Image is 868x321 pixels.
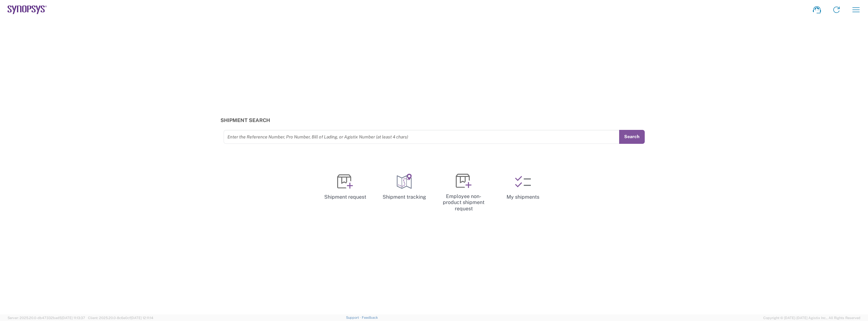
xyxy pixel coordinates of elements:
[220,117,648,123] h3: Shipment Search
[362,316,378,319] a: Feedback
[88,316,153,320] span: Client: 2025.20.0-8c6e0cf
[437,168,491,217] a: Employee non-product shipment request
[62,316,85,320] span: [DATE] 11:13:37
[619,130,645,144] button: Search
[496,168,550,206] a: My shipments
[318,168,372,206] a: Shipment request
[377,168,431,206] a: Shipment tracking
[131,316,153,320] span: [DATE] 12:11:14
[8,316,85,320] span: Server: 2025.20.0-db47332bad5
[346,316,362,319] a: Support
[763,315,860,321] span: Copyright © [DATE]-[DATE] Agistix Inc., All Rights Reserved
